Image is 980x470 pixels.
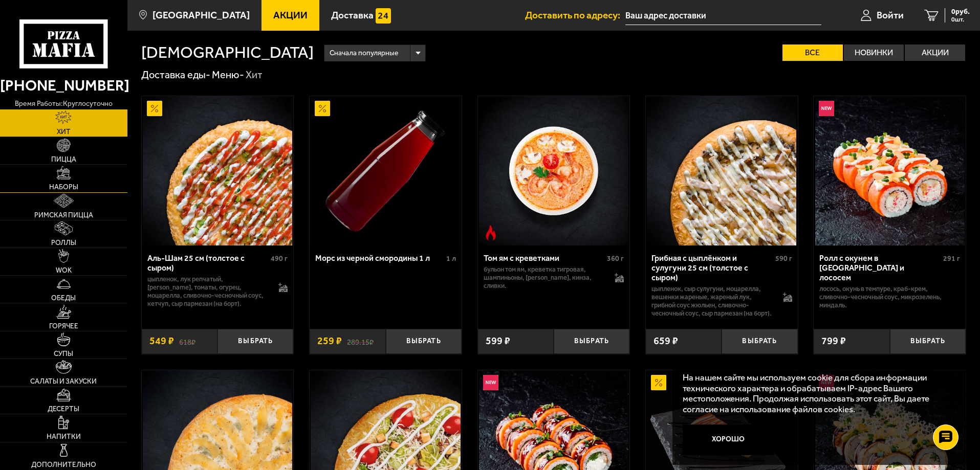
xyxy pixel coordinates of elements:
span: Горячее [49,323,78,330]
span: Десерты [48,406,79,413]
span: WOK [56,267,72,274]
img: Острое блюдо [483,225,498,240]
span: 599 ₽ [486,336,510,346]
img: Акционный [651,375,666,390]
span: Римская пицца [34,212,93,219]
span: Акции [273,10,308,20]
img: Акционный [315,101,330,116]
span: [GEOGRAPHIC_DATA] [153,10,250,20]
a: Острое блюдоТом ям с креветками [478,96,630,245]
div: Грибная с цыплёнком и сулугуни 25 см (толстое с сыром) [651,253,773,282]
a: АкционныйАль-Шам 25 см (толстое с сыром) [142,96,294,245]
s: 289.15 ₽ [347,336,374,346]
span: 590 г [775,254,792,263]
button: Выбрать [386,329,462,354]
img: Акционный [147,101,162,116]
span: 1 л [446,254,456,263]
button: Хорошо [683,424,775,455]
s: 618 ₽ [179,336,195,346]
a: Меню- [212,69,244,81]
a: Доставка еды- [141,69,210,81]
span: Доставка [331,10,374,20]
span: Войти [877,10,904,20]
span: 259 ₽ [317,336,342,346]
span: 490 г [271,254,288,263]
a: Грибная с цыплёнком и сулугуни 25 см (толстое с сыром) [646,96,798,245]
h1: [DEMOGRAPHIC_DATA] [141,44,314,61]
span: Супы [54,350,73,357]
span: Доставить по адресу: [525,10,625,20]
img: Ролл с окунем в темпуре и лососем [815,96,965,245]
a: АкционныйМорс из черной смородины 1 л [310,96,462,245]
span: Роллы [51,239,76,247]
label: Новинки [844,44,904,61]
span: 0 шт. [951,16,970,23]
button: Выбрать [217,329,293,354]
span: Хит [57,128,71,136]
input: Ваш адрес доставки [625,6,821,25]
button: Выбрать [890,329,966,354]
span: 291 г [943,254,960,263]
p: бульон том ям, креветка тигровая, шампиньоны, [PERSON_NAME], кинза, сливки. [484,265,605,290]
img: Грибная с цыплёнком и сулугуни 25 см (толстое с сыром) [647,96,796,245]
a: НовинкаРолл с окунем в темпуре и лососем [814,96,966,245]
img: Том ям с креветками [479,96,628,245]
span: Наборы [49,184,78,191]
span: Салаты и закуски [30,378,97,385]
span: Сначала популярные [330,43,398,63]
img: Морс из черной смородины 1 л [311,96,460,245]
p: На нашем сайте мы используем cookie для сбора информации технического характера и обрабатываем IP... [683,372,950,415]
img: Новинка [483,375,498,390]
img: Аль-Шам 25 см (толстое с сыром) [143,96,292,245]
p: цыпленок, сыр сулугуни, моцарелла, вешенки жареные, жареный лук, грибной соус Жюльен, сливочно-че... [651,285,773,318]
img: Новинка [819,101,834,116]
button: Выбрать [554,329,629,354]
button: Выбрать [722,329,797,354]
span: 0 руб. [951,8,970,15]
div: Ролл с окунем в [GEOGRAPHIC_DATA] и лососем [819,253,941,282]
span: Напитки [47,433,81,440]
p: лосось, окунь в темпуре, краб-крем, сливочно-чесночный соус, микрозелень, миндаль. [819,285,960,309]
img: 15daf4d41897b9f0e9f617042186c801.svg [376,8,391,24]
label: Все [782,44,843,61]
div: Аль-Шам 25 см (толстое с сыром) [147,253,269,273]
span: 360 г [607,254,624,263]
div: Том ям с креветками [484,253,605,263]
p: цыпленок, лук репчатый, [PERSON_NAME], томаты, огурец, моцарелла, сливочно-чесночный соус, кетчуп... [147,275,269,308]
span: Пицца [51,156,76,163]
span: Обеды [51,295,76,302]
div: Морс из черной смородины 1 л [315,253,444,263]
label: Акции [905,44,965,61]
div: Хит [246,69,263,82]
span: 799 ₽ [821,336,846,346]
span: 659 ₽ [654,336,678,346]
span: 549 ₽ [149,336,174,346]
span: Дополнительно [31,461,96,468]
